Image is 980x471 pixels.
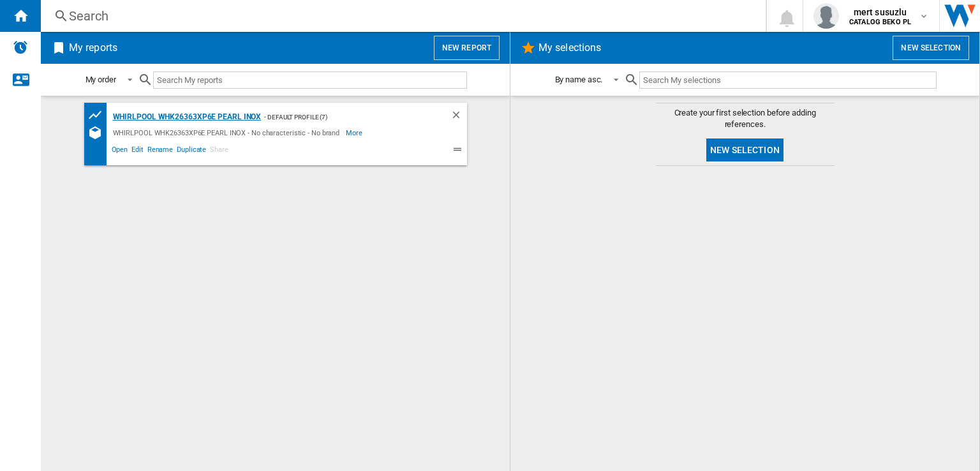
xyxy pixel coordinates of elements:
[110,109,262,125] div: WHIRLPOOL WHK26363XP6E PEARL INOX
[145,144,175,159] span: Rename
[110,125,346,140] div: WHIRLPOOL WHK26363XP6E PEARL INOX - No characteristic - No brand
[450,109,467,125] div: Delete
[849,18,911,26] b: CATALOG BEKO PL
[66,36,120,60] h2: My reports
[639,71,936,89] input: Search My selections
[893,36,969,60] button: New selection
[13,40,28,55] img: alerts-logo.svg
[706,138,783,161] button: New selection
[110,144,130,159] span: Open
[536,36,604,60] h2: My selections
[813,3,839,29] img: profile.jpg
[208,144,230,159] span: Share
[346,125,364,140] span: More
[656,107,835,130] span: Create your first selection before adding references.
[85,75,116,84] div: My order
[153,71,467,89] input: Search My reports
[434,36,500,60] button: New report
[555,75,603,84] div: By name asc.
[849,6,911,19] span: mert susuzlu
[130,144,145,159] span: Edit
[87,125,110,140] div: References
[261,109,424,125] div: - Default profile (7)
[175,144,208,159] span: Duplicate
[69,7,732,25] div: Search
[87,107,110,123] div: Prices and No. offers by brand graph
